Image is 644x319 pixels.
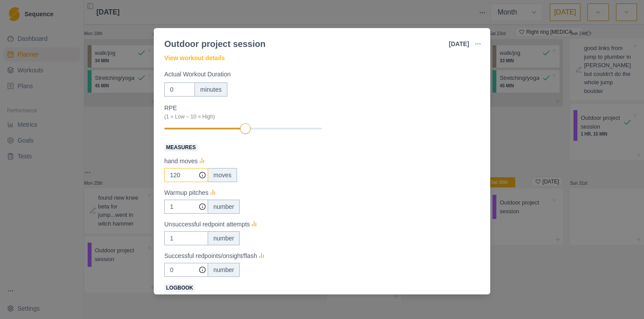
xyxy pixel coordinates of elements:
[195,82,227,97] div: minutes
[164,54,225,63] a: View workout details
[164,70,474,79] label: Actual Workout Duration
[164,37,265,50] div: Outdoor project session
[164,157,198,166] p: hand moves
[449,39,469,49] p: [DATE]
[164,188,209,197] p: Warmup pitches
[208,200,240,214] div: number
[164,104,317,121] label: RPE
[208,263,240,277] div: number
[208,231,240,245] div: number
[164,143,198,151] span: Measures
[208,168,237,182] div: moves
[164,220,250,229] p: Unsuccessful redpoint attempts
[164,284,195,292] span: Logbook
[164,113,317,121] div: (1 = Low – 10 = High)
[164,251,257,261] p: Successful redpoints/onsight/flash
